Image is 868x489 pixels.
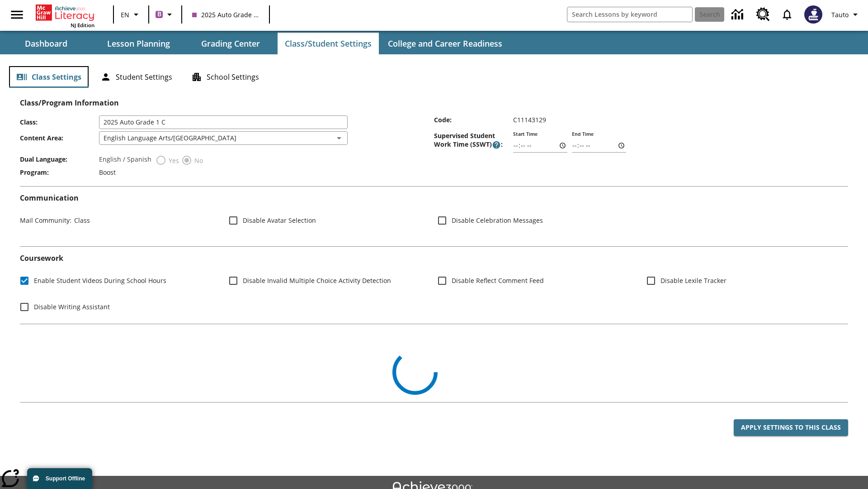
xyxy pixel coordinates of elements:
[434,115,513,124] span: Code :
[243,216,316,225] span: Disable Avatar Selection
[34,276,166,285] span: Enable Student Videos During School Hours
[434,131,513,149] span: Supervised Student Work Time (SSWT) :
[99,168,116,177] span: Boost
[93,66,179,88] button: Student Settings
[121,10,129,19] span: EN
[157,9,161,20] span: B
[775,3,799,26] a: Notifications
[831,10,849,19] span: Tauto
[34,302,110,312] span: Disable Writing Assistant
[660,276,726,285] span: Disable Lexile Tracker
[513,131,538,138] label: Start Time
[185,33,276,54] button: Grading Center
[828,6,864,23] button: Profile/Settings
[572,131,594,138] label: End Time
[184,66,266,88] button: School Settings
[20,99,848,107] h2: Class/Program Information
[152,6,179,23] button: Boost Class color is purple. Change class color
[278,33,379,54] button: Class/Student Settings
[20,194,848,239] div: Communication
[46,475,85,482] span: Support Offline
[71,216,90,225] span: Class
[93,33,184,54] button: Lesson Planning
[513,115,546,124] span: C11143129
[36,3,94,29] div: Home
[99,155,151,166] label: English / Spanish
[799,3,828,26] button: Select a new avatar
[9,66,89,88] button: Class Settings
[492,140,501,149] button: Supervised Student Work Time is the timeframe when students can take LevelSet and when lessons ar...
[20,168,99,177] span: Program :
[192,10,259,19] span: 2025 Auto Grade 1 C
[20,118,99,126] span: Class :
[243,276,391,285] span: Disable Invalid Multiple Choice Activity Detection
[20,254,848,263] h2: Course work
[4,1,30,28] button: Open side menu
[381,33,509,54] button: College and Career Readiness
[20,216,71,225] span: Mail Community :
[117,6,146,23] button: Language: EN, Select a language
[751,2,775,27] a: Resource Center, Will open in new tab
[99,131,348,145] div: English Language Arts/[GEOGRAPHIC_DATA]
[20,155,99,163] span: Dual Language :
[1,33,91,54] button: Dashboard
[804,5,822,24] img: Avatar
[192,156,203,165] span: No
[20,107,848,179] div: Class/Program Information
[726,2,751,27] a: Data Center
[166,156,179,165] span: Yes
[9,66,859,88] div: Class/Student Settings
[20,134,99,142] span: Content Area :
[71,22,94,29] span: NJ Edition
[452,276,544,285] span: Disable Reflect Comment Feed
[734,419,848,436] button: Apply Settings to this Class
[20,254,848,316] div: Coursework
[20,194,848,202] h2: Communication
[27,468,92,489] button: Support Offline
[20,331,848,395] div: Class Collections
[99,115,348,129] input: Class
[36,4,94,22] a: Home
[452,216,543,225] span: Disable Celebration Messages
[567,7,692,22] input: search field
